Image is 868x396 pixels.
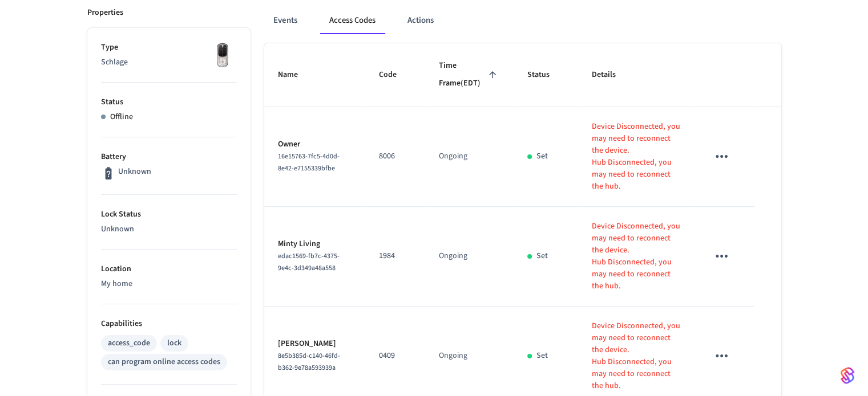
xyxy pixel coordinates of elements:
img: SeamLogoGradient.69752ec5.svg [841,366,854,385]
p: Device Disconnected, you may need to reconnect the device. [592,320,681,356]
span: Code [379,66,411,84]
button: Events [264,7,306,34]
p: Hub Disconnected, you may need to reconnect the hub. [592,356,681,392]
div: access_code [108,337,150,349]
span: Details [592,66,631,84]
p: Device Disconnected, you may need to reconnect the device. [592,121,681,157]
p: Minty Living [278,238,352,250]
p: 1984 [379,250,411,262]
p: Status [101,96,237,108]
p: Lock Status [101,209,237,221]
p: Set [536,250,548,262]
span: Time Frame(EDT) [439,57,500,93]
button: Actions [398,7,443,34]
p: Schlage [101,56,237,68]
span: Status [527,66,564,84]
div: can program online access codes [108,356,220,368]
p: Offline [110,111,133,123]
p: Properties [87,7,123,19]
div: ant example [264,7,781,34]
button: Access Codes [320,7,385,34]
p: Capabilities [101,318,237,330]
p: Unknown [101,223,237,235]
p: Battery [101,151,237,163]
span: Name [278,66,313,84]
img: Yale Assure Touchscreen Wifi Smart Lock, Satin Nickel, Front [208,42,237,70]
span: 8e5b385d-c140-46fd-b362-9e78a593939a [278,351,340,373]
span: 16e15763-7fc5-4d0d-8e42-e7155339bfbe [278,152,340,173]
p: [PERSON_NAME] [278,338,352,350]
p: Location [101,263,237,275]
p: Owner [278,138,352,150]
p: Set [536,350,548,362]
div: lock [167,337,181,349]
td: Ongoing [425,107,514,207]
span: edac1569-fb7c-4375-9e4c-3d349a48a558 [278,251,340,273]
p: 8006 [379,150,411,162]
p: Type [101,42,237,54]
p: Device Disconnected, you may need to reconnect the device. [592,221,681,256]
p: Hub Disconnected, you may need to reconnect the hub. [592,256,681,292]
p: Unknown [118,166,151,178]
p: 0409 [379,350,411,362]
p: My home [101,278,237,290]
p: Hub Disconnected, you may need to reconnect the hub. [592,157,681,193]
td: Ongoing [425,207,514,307]
p: Set [536,150,548,162]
